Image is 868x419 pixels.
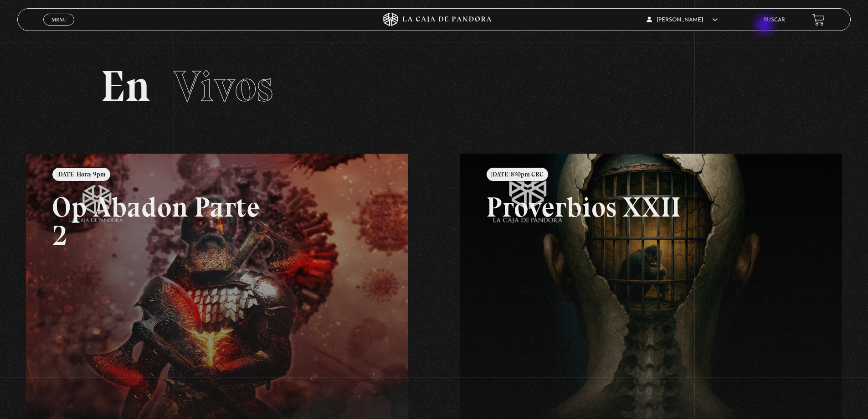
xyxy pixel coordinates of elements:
[764,17,785,23] a: Buscar
[101,65,767,108] h2: En
[48,25,70,31] span: Cerrar
[647,17,718,23] span: [PERSON_NAME]
[812,14,825,26] a: View your shopping cart
[174,60,273,112] span: Vivos
[51,17,67,22] span: Menu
